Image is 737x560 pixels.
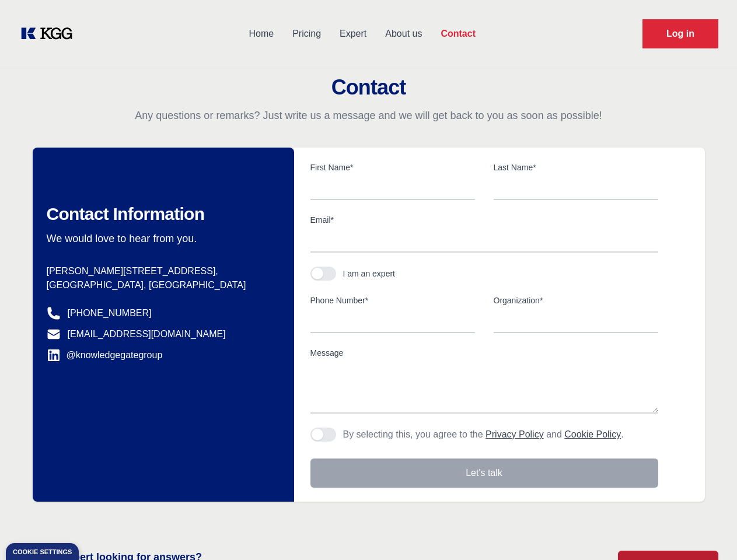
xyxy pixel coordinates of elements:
p: By selecting this, you agree to the and . [343,428,624,442]
p: We would love to hear from you. [47,232,275,246]
a: Pricing [283,19,330,49]
a: About us [376,19,431,49]
a: Home [239,19,283,49]
a: Cookie Policy [564,429,621,439]
a: Privacy Policy [485,429,544,439]
p: [PERSON_NAME][STREET_ADDRESS], [47,264,275,278]
p: [GEOGRAPHIC_DATA], [GEOGRAPHIC_DATA] [47,278,275,292]
label: Email* [310,214,658,226]
iframe: Chat Widget [679,504,737,560]
a: [EMAIL_ADDRESS][DOMAIN_NAME] [68,327,226,341]
a: Request Demo [642,19,718,48]
label: Message [310,347,658,359]
a: Contact [431,19,485,49]
a: Expert [330,19,376,49]
button: Let's talk [310,459,658,488]
div: Cookie settings [13,549,72,555]
label: Organization* [494,295,658,306]
h2: Contact [14,76,723,99]
a: [PHONE_NUMBER] [68,306,152,320]
label: Last Name* [494,162,658,173]
a: KOL Knowledge Platform: Talk to Key External Experts (KEE) [19,24,82,43]
label: First Name* [310,162,475,173]
a: @knowledgegategroup [47,348,163,362]
p: Any questions or remarks? Just write us a message and we will get back to you as soon as possible! [14,108,723,123]
h2: Contact Information [47,204,275,225]
div: I am an expert [343,268,396,279]
label: Phone Number* [310,295,475,306]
